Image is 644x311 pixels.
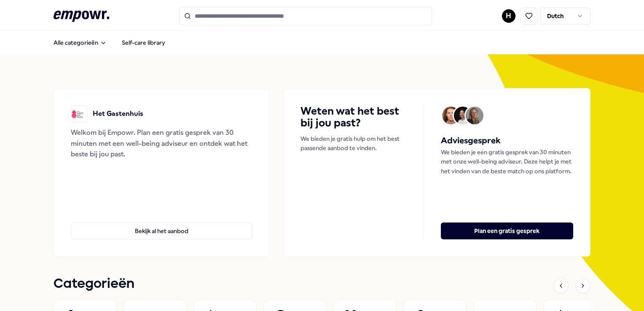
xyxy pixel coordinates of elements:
[54,273,134,295] h1: Categorieën
[71,105,88,122] img: Het Gastenhuis
[47,34,113,51] button: Alle categorieën
[47,34,172,51] nav: Main
[71,127,252,160] div: Welkom bij Empowr. Plan een gratis gesprek van 30 minuten met een well-being adviseur en ontdek w...
[502,9,515,23] button: H
[441,223,573,239] button: Plan een gratis gesprek
[93,108,143,119] p: Het Gastenhuis
[71,223,252,239] button: Bekijk al het aanbod
[115,34,172,51] a: Self-care library
[441,147,573,176] p: We bieden je een gratis gesprek van 30 minuten met onze well-being adviseur. Deze helpt je met he...
[442,107,460,124] img: Avatar
[441,134,573,147] h5: Adviesgesprek
[71,209,252,239] a: Bekijk al het aanbod
[301,105,406,129] h4: Weten wat het best bij jou past?
[301,134,406,153] p: We bieden je gratis hulp om het best passende aanbod te vinden.
[454,107,472,124] img: Avatar
[466,107,483,124] img: Avatar
[179,7,432,25] input: Search for products, categories or subcategories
